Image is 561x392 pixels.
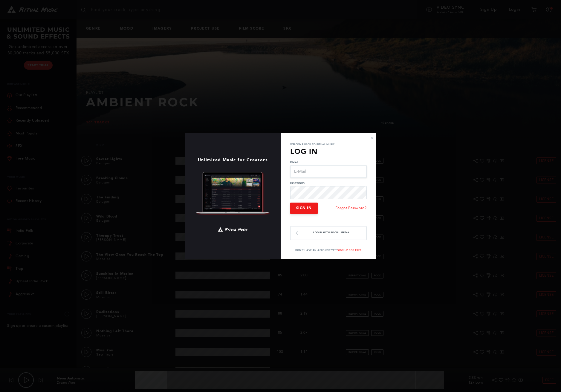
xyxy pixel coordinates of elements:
label: Password [290,181,367,185]
button: Log In with Social Media [290,226,367,240]
button: × [370,135,374,141]
img: Ritual Music [218,225,248,234]
button: Sign In [290,203,318,214]
h1: Unlimited Music for Creators [185,158,281,163]
a: Forgot Password? [335,206,367,211]
p: Welcome back to Ritual Music [290,143,367,146]
input: E-Mail [290,165,367,178]
h3: Log In [290,146,367,157]
span: Sign In [296,206,312,210]
p: Don't have an account yet? [281,248,376,252]
img: Ritual Music [195,172,270,215]
a: Sign Up For Free [337,249,361,252]
label: E-Mail [290,160,367,164]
